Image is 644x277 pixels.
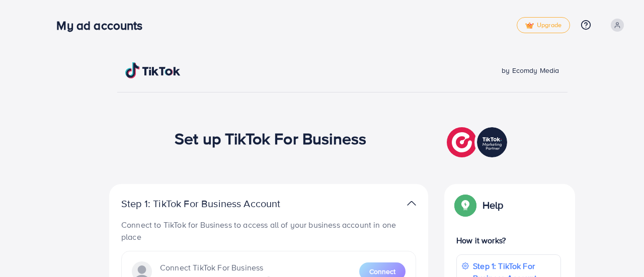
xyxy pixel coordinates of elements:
[407,196,416,211] img: TikTok partner
[456,234,561,246] p: How it works?
[525,22,534,29] img: tick
[525,22,561,29] span: Upgrade
[502,65,559,75] span: by Ecomdy Media
[482,199,504,211] p: Help
[517,17,570,33] a: tickUpgrade
[121,198,312,210] p: Step 1: TikTok For Business Account
[175,129,366,148] h1: Set up TikTok For Business
[456,196,474,214] img: Popup guide
[447,125,510,160] img: TikTok partner
[125,62,181,78] img: TikTok
[56,18,150,33] h3: My ad accounts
